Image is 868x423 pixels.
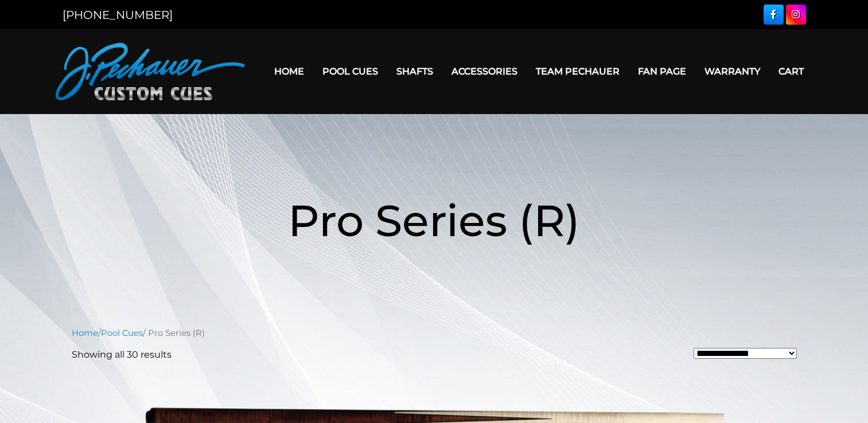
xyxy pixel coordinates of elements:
[72,328,98,338] a: Home
[288,194,580,247] span: Pro Series (R)
[101,328,143,338] a: Pool Cues
[695,57,769,86] a: Warranty
[694,348,797,359] select: Shop order
[72,348,172,362] p: Showing all 30 results
[629,57,695,86] a: Fan Page
[63,8,173,22] a: [PHONE_NUMBER]
[527,57,629,86] a: Team Pechauer
[387,57,442,86] a: Shafts
[769,57,813,86] a: Cart
[56,43,245,100] img: Pechauer Custom Cues
[265,57,313,86] a: Home
[442,57,527,86] a: Accessories
[72,327,797,339] nav: Breadcrumb
[313,57,387,86] a: Pool Cues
